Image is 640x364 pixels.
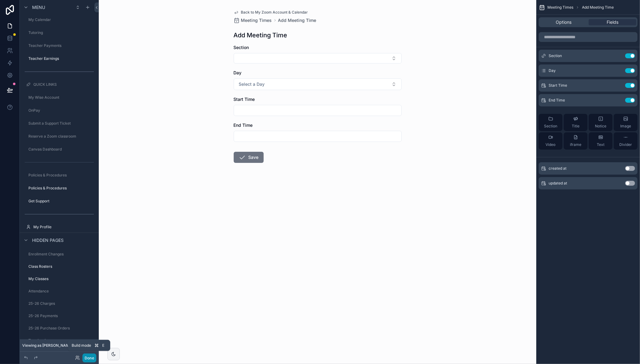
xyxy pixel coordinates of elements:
[28,289,94,294] label: Attendance
[23,323,95,333] a: 25-26 Purchase Orders
[234,78,402,90] button: Select Button
[28,301,94,306] label: 25-26 Charges
[28,173,94,178] label: Policies & Procedures
[607,19,618,25] span: Fields
[234,53,402,64] button: Select Button
[33,82,94,87] label: QUICK LINKS
[234,122,253,128] span: End Time
[32,4,45,10] span: Menu
[23,286,95,296] a: Attendance
[549,83,567,88] span: Start Time
[23,196,95,206] a: Get Support
[23,41,95,51] a: Teacher Payments
[23,222,95,232] a: My Profile
[23,299,95,308] a: 25-26 Charges
[234,31,287,39] h1: Add Meeting Time
[239,81,265,87] span: Select a Day
[23,274,95,284] a: My Classes
[23,183,95,193] a: Policies & Procedures
[28,199,94,204] label: Get Support
[589,114,613,131] button: Notice
[28,43,94,48] label: Teacher Payments
[28,326,94,331] label: 25-26 Purchase Orders
[564,114,588,131] button: Title
[614,114,638,131] button: Image
[28,17,94,22] label: My Calendar
[28,338,94,343] label: Tutoring Arrangements
[570,142,581,147] span: iframe
[547,5,573,10] span: Meeting Times
[23,28,95,38] a: Tutoring
[23,15,95,25] a: My Calendar
[589,132,613,150] button: Text
[234,70,242,75] span: Day
[23,311,95,321] a: 25-26 Payments
[28,95,94,100] label: My Wise Account
[556,19,572,25] span: Options
[619,142,632,147] span: Divider
[546,142,556,147] span: Video
[582,5,614,10] span: Add Meeting Time
[549,166,567,171] span: created at
[572,124,579,129] span: Title
[539,114,563,131] button: Section
[597,142,604,147] span: Text
[33,225,94,230] label: My Profile
[234,10,308,15] a: Back to My Zoom Account & Calendar
[23,80,95,89] a: QUICK LINKS
[23,54,95,64] a: Teacher Earnings
[549,53,562,58] span: Section
[28,108,94,113] label: OnPay
[23,249,95,259] a: Enrollment Changes
[28,134,94,139] label: Reserve a Zoom classroom
[28,252,94,257] label: Enrollment Changes
[620,124,631,129] span: Image
[614,132,638,150] button: Divider
[278,17,316,23] a: Add Meeting Time
[549,68,556,73] span: Day
[28,264,94,269] label: Class Rosters
[549,181,567,186] span: updated at
[595,124,606,129] span: Notice
[544,124,557,129] span: Section
[23,336,95,345] a: Tutoring Arrangements
[234,17,272,23] a: Meeting Times
[32,237,64,243] span: Hidden pages
[241,10,308,15] span: Back to My Zoom Account & Calendar
[28,121,94,126] label: Submit a Support Ticket
[28,276,94,281] label: My Classes
[234,152,264,163] button: Save
[23,170,95,180] a: Policies & Procedures
[564,132,588,150] button: iframe
[28,56,94,61] label: Teacher Earnings
[539,132,563,150] button: Video
[101,343,106,348] span: E
[22,343,73,348] span: Viewing as [PERSON_NAME]
[241,17,272,23] span: Meeting Times
[549,98,565,103] span: End Time
[82,354,96,362] button: Done
[72,343,91,348] span: Build mode
[234,97,255,102] span: Start Time
[23,262,95,271] a: Class Rosters
[234,45,249,50] span: Section
[28,30,94,35] label: Tutoring
[28,313,94,318] label: 25-26 Payments
[28,186,94,191] label: Policies & Procedures
[28,147,94,152] label: Canvas Dashboard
